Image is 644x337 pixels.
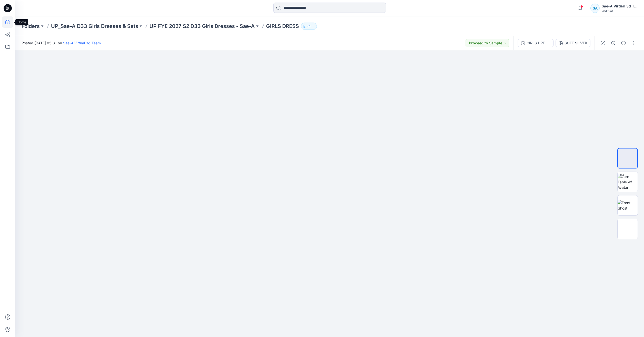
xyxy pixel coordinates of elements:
[307,23,310,29] p: 51
[602,9,638,13] div: Walmart
[22,23,40,30] a: Folders
[618,200,638,211] img: Front Ghost
[618,150,637,166] img: Color Run 3/4 Ghost
[22,40,101,46] span: Posted [DATE] 05:31 by
[618,224,638,234] img: Back Ghost
[63,41,101,45] a: Sae-A Virtual 3d Team
[590,4,600,13] div: SA
[518,39,554,47] button: GIRLS DRESS_REV_SOFT SILVER
[618,174,638,190] img: Turn Table w/ Avatar
[301,23,317,30] button: 51
[266,23,299,30] p: GIRLS DRESS
[556,39,590,47] button: SOFT SILVER
[527,40,550,46] div: GIRLS DRESS_REV_SOFT SILVER
[602,3,638,9] div: Sae-A Virtual 3d Team
[287,114,372,337] img: eyJhbGciOiJIUzI1NiIsImtpZCI6IjAiLCJzbHQiOiJzZXMiLCJ0eXAiOiJKV1QifQ.eyJkYXRhIjp7InR5cGUiOiJzdG9yYW...
[565,40,587,46] div: SOFT SILVER
[609,39,617,47] button: Details
[51,23,138,30] a: UP_Sae-A D33 Girls Dresses & Sets
[149,23,255,30] a: UP FYE 2027 S2 D33 Girls Dresses - Sae-A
